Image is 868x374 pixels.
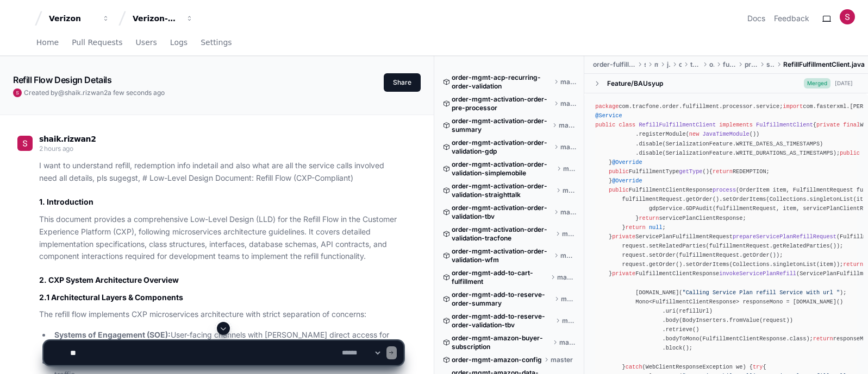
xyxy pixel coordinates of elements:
iframe: Open customer support [833,338,863,367]
span: fulfillment [723,60,735,69]
span: return [713,168,733,175]
span: Created by [24,88,165,97]
span: master [560,99,576,108]
span: 2 hours ago [39,144,73,153]
h2: 2. CXP System Architecture Overview [39,275,403,286]
span: order-mgmt-add-to-reserve-order-summary [452,290,552,308]
p: The refill flow implements CXP microservices architecture with strict separation of concerns: [39,308,403,321]
span: FulfillmentClient [756,122,813,128]
span: Merged [804,78,830,88]
span: order-mgmt-activation-order-summary [452,117,551,134]
span: shaik.rizwan2 [65,88,108,97]
span: public [609,168,629,175]
span: public [840,150,860,156]
p: This document provides a comprehensive Low-Level Design (LLD) for the Refill Flow in the Customer... [39,213,403,263]
span: Home [36,39,59,46]
span: import [783,103,803,110]
span: java [667,60,670,69]
button: Verizon-Clarify-Order-Management [128,9,198,28]
span: Logs [170,39,188,46]
span: master [560,208,577,217]
span: order-mgmt-activation-order-pre-processor [452,95,552,112]
span: final [843,122,860,128]
span: src [644,60,646,69]
span: @ [58,88,65,97]
span: order-mgmt-add-to-cart-fulfillment [452,269,549,286]
span: JavaTimeModule [702,131,749,137]
h3: 2.1 Architectural Layers & Components [39,292,403,303]
span: "Calling Service Plan refill Service with url " [683,289,840,296]
a: Pull Requests [72,30,122,55]
span: order-mgmt-activation-order-validation-tbv [452,204,552,221]
span: package [595,103,619,110]
span: getType [679,168,702,175]
span: public [595,122,615,128]
span: Pull Requests [72,39,122,46]
a: Docs [747,13,765,24]
a: Settings [201,30,232,55]
span: @Override [612,178,642,184]
span: order-mgmt-activation-order-validation-simplemobile [452,160,554,178]
span: order-fulfillment-processor [593,60,635,69]
span: private [612,270,635,277]
span: private [816,122,840,128]
a: Logs [170,30,188,55]
button: Verizon [45,9,114,28]
button: Share [384,73,421,92]
span: order-mgmt-add-to-reserve-order-validation-tbv [452,312,553,329]
span: master [563,164,577,173]
span: () [702,168,709,175]
span: RefillFulfillmentClient.java [783,60,865,69]
span: order-mgmt-acp-recurring-order-validation [452,73,552,91]
span: order-mgmt-activation-order-validation-tracfone [452,225,553,243]
div: Verizon [49,13,96,24]
span: tracfone [690,60,701,69]
a: Users [136,30,157,55]
span: return [626,224,646,231]
span: class [619,122,635,128]
span: private [612,233,635,240]
span: RefillFulfillmentClient [639,122,716,128]
span: implements [719,122,753,128]
div: Feature/BAUsyup [607,79,663,88]
span: processor [745,60,758,69]
span: order-mgmt-activation-order-validation-straighttalk [452,182,554,199]
span: @Service [595,112,622,119]
span: @Override [612,159,642,166]
span: invokeServicePlanRefill [719,270,796,277]
app-text-character-animate: Refill Flow Design Details [13,74,112,85]
img: ACg8ocJtcOD456VB_rPnlU-P5qKqvk2126OPOPK2sP5w1SbMhNG9sA=s96-c [17,136,33,151]
span: master [560,78,577,86]
span: shaik.rizwan2 [39,135,96,143]
span: master [560,143,576,151]
span: return [639,215,659,221]
button: Feedback [774,13,809,24]
div: [DATE] [835,79,853,87]
span: master [557,273,576,282]
span: order-mgmt-activation-order-validation-wfm [452,247,552,264]
span: public [609,187,629,193]
span: prepareServicePlanRefillRequest [733,233,836,240]
span: master [562,316,577,325]
span: main [654,60,658,69]
span: master [561,295,577,303]
span: master [563,186,576,195]
span: new [689,131,699,137]
span: order-mgmt-activation-order-validation-gdp [452,138,552,156]
span: service [766,60,775,69]
span: master [562,230,577,238]
span: Settings [201,39,232,46]
p: I want to understand refill, redemption info indetail and also what are all the service calls inv... [39,160,403,185]
span: order [709,60,714,69]
div: Verizon-Clarify-Order-Management [133,13,179,24]
span: a few seconds ago [108,88,165,97]
span: master [560,251,576,260]
span: com [679,60,682,69]
a: Home [36,30,59,55]
span: process [713,187,736,193]
img: ACg8ocJtcOD456VB_rPnlU-P5qKqvk2126OPOPK2sP5w1SbMhNG9sA=s96-c [840,9,855,24]
h2: 1. Introduction [39,196,403,207]
span: master [559,121,576,130]
span: null [649,224,663,231]
span: Users [136,39,157,46]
